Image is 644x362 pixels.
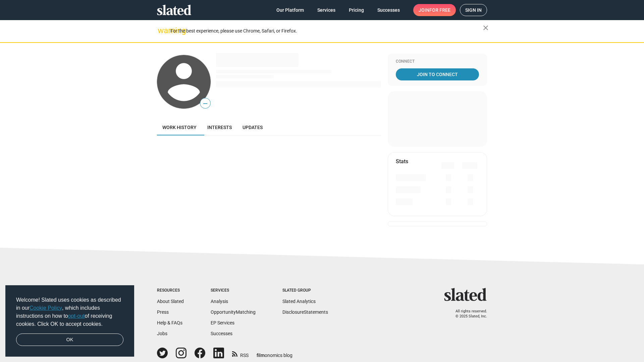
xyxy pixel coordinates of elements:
[397,68,478,80] span: Join To Connect
[257,347,292,359] a: filmonomics blog
[202,119,237,135] a: Interests
[207,125,232,130] span: Interests
[162,125,197,130] span: Work history
[211,299,228,304] a: Analysis
[465,4,482,16] span: Sign in
[396,68,479,80] a: Join To Connect
[232,348,249,359] a: RSS
[170,26,483,36] div: For the best experience, please use Chrome, Safari, or Firefox.
[460,4,487,16] a: Sign in
[16,334,123,346] a: dismiss cookie message
[312,4,341,16] a: Services
[282,299,316,304] a: Slated Analytics
[396,158,408,165] mat-card-title: Stats
[349,4,364,16] span: Pricing
[5,285,134,357] div: cookieconsent
[30,305,62,311] a: Cookie Policy
[282,309,328,315] a: DisclosureStatements
[276,4,304,16] span: Our Platform
[243,125,263,130] span: Updates
[448,309,487,319] p: All rights reserved. © 2025 Slated, Inc.
[317,4,335,16] span: Services
[157,320,182,325] a: Help & FAQs
[372,4,405,16] a: Successes
[68,313,85,319] a: opt-out
[282,288,328,293] div: Slated Group
[211,331,232,336] a: Successes
[429,4,450,16] span: for free
[419,4,450,16] span: Join
[413,4,456,16] a: Joinfor free
[237,119,268,135] a: Updates
[271,4,309,16] a: Our Platform
[211,288,256,293] div: Services
[157,288,184,293] div: Resources
[16,296,123,328] span: Welcome! Slated uses cookies as described in our , which includes instructions on how to of recei...
[482,24,490,32] mat-icon: close
[158,26,166,35] mat-icon: warning
[343,4,369,16] a: Pricing
[157,309,169,315] a: Press
[257,353,265,358] span: film
[211,309,256,315] a: OpportunityMatching
[211,320,234,325] a: EP Services
[396,59,479,64] div: Connect
[157,331,167,336] a: Jobs
[377,4,400,16] span: Successes
[200,99,210,108] span: —
[157,299,184,304] a: About Slated
[157,119,202,135] a: Work history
